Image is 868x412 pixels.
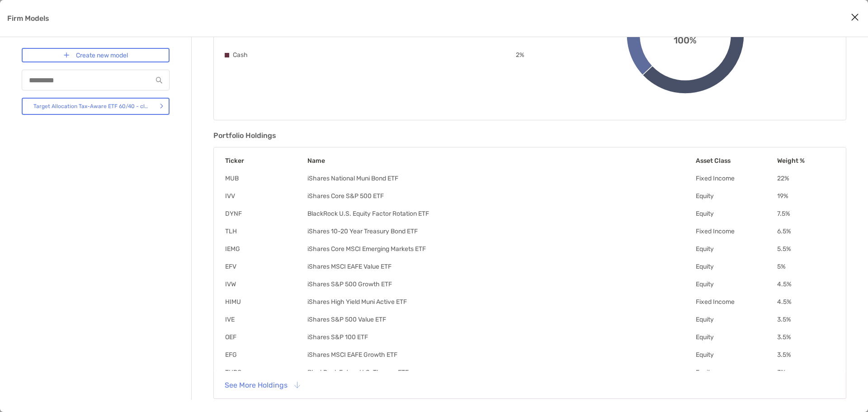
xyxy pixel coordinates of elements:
td: iShares Core S&P 500 ETF [307,192,695,200]
td: 19 % [777,192,835,200]
td: 3.5 % [777,350,835,359]
td: iShares MSCI EAFE Growth ETF [307,350,695,359]
td: 7.5 % [777,209,835,218]
th: Asset Class [695,156,777,165]
a: Create new model [22,48,170,62]
th: Ticker [225,156,307,165]
td: Equity [695,192,777,200]
h3: Portfolio Holdings [213,131,846,140]
td: THRO [225,368,307,377]
p: Firm Models [7,13,49,24]
td: 4.5 % [777,280,835,289]
td: Equity [695,350,777,359]
td: Equity [695,315,777,324]
td: IVV [225,192,307,200]
td: 3.5 % [777,333,835,341]
td: TLH [225,227,307,236]
td: iShares National Muni Bond ETF [307,174,695,183]
td: Equity [695,262,777,271]
th: Weight % [777,156,835,165]
td: iShares S&P 500 Growth ETF [307,280,695,289]
td: 5 % [777,262,835,271]
th: Name [307,156,695,165]
td: EFV [225,262,307,271]
img: input icon [156,77,162,84]
td: IVE [225,315,307,324]
td: iShares S&P 500 Value ETF [307,315,695,324]
td: iShares High Yield Muni Active ETF [307,298,695,306]
td: Equity [695,368,777,377]
td: Equity [695,280,777,289]
td: Fixed Income [695,174,777,183]
td: DYNF [225,209,307,218]
td: iShares 10-20 Year Treasury Bond ETF [307,227,695,236]
td: 4.5 % [777,298,835,306]
td: Fixed Income [695,298,777,306]
td: MUB [225,174,307,183]
td: IEMG [225,245,307,253]
td: OEF [225,333,307,341]
td: BlackRock U.S. Equity Factor Rotation ETF [307,209,695,218]
td: Equity [695,209,777,218]
td: EFG [225,350,307,359]
td: iShares MSCI EAFE Value ETF [307,262,695,271]
p: 2 % [516,49,524,61]
span: 100% [674,33,697,46]
td: BlackRock Future U.S. Themes ETF [307,368,695,377]
a: Target Allocation Tax-Aware ETF 60/40 - clone [22,98,170,115]
td: iShares Core MSCI Emerging Markets ETF [307,245,695,253]
td: 3.5 % [777,315,835,324]
button: Close modal [848,11,862,24]
p: Target Allocation Tax-Aware ETF 60/40 - clone [33,101,149,112]
td: IVW [225,280,307,289]
td: Equity [695,245,777,253]
td: HIMU [225,298,307,306]
td: Fixed Income [695,227,777,236]
td: 22 % [777,174,835,183]
td: Equity [695,333,777,341]
td: 6.5 % [777,227,835,236]
td: iShares S&P 100 ETF [307,333,695,341]
button: See More Holdings [217,375,307,395]
td: 3 % [777,368,835,377]
td: 5.5 % [777,245,835,253]
p: Cash [233,49,248,61]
